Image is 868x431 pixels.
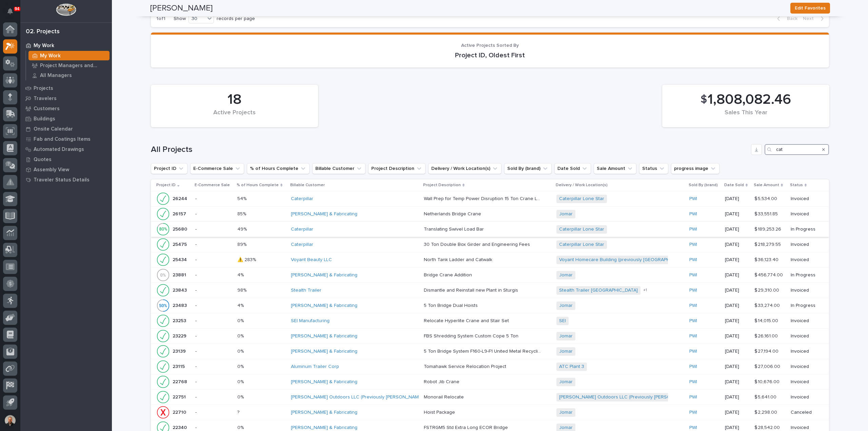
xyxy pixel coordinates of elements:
[725,349,749,354] p: [DATE]
[725,288,749,293] p: [DATE]
[173,225,189,232] p: 25680
[291,394,456,400] a: [PERSON_NAME] Outdoors LLC (Previously [PERSON_NAME] Creek RV LLC)
[689,227,697,232] a: PWI
[151,222,829,237] tr: 2568025680 -49%49% Caterpillar Translating Swivel Load BarTranslating Swivel Load Bar Caterpillar...
[689,349,697,354] a: PWI
[173,301,188,309] p: 23483
[291,257,332,263] a: Voyant Beauty LLC
[689,257,697,263] a: PWI
[291,425,357,431] a: [PERSON_NAME] & Fabricating
[791,303,818,309] p: In Progress
[291,211,357,217] a: [PERSON_NAME] & Fabricating
[424,240,531,248] p: 30 Ton Double Box Girder and Engineering Fees
[689,211,697,217] a: PWI
[237,195,248,202] p: 54%
[754,393,778,400] p: $ 5,641.00
[237,408,241,415] p: ?
[554,163,591,174] button: Date Sold
[291,242,313,248] a: Caterpillar
[754,363,782,370] p: $ 27,006.00
[34,85,53,92] p: Projects
[689,410,697,415] a: PWI
[689,394,697,400] a: PWI
[173,256,188,263] p: 25434
[291,303,357,309] a: [PERSON_NAME] & Fabricating
[725,425,749,431] p: [DATE]
[689,364,697,370] a: PWI
[20,164,112,175] a: Assembly View
[291,227,313,232] a: Caterpillar
[237,181,279,189] p: % of Hours Complete
[754,240,782,248] p: $ 218,279.55
[162,91,307,108] div: 18
[725,410,749,415] p: [DATE]
[556,181,608,189] p: Delivery / Work Location(s)
[26,51,112,60] a: My Work
[461,43,519,48] span: Active Projects Sorted By
[791,364,818,370] p: Invoiced
[783,16,797,22] span: Back
[20,40,112,51] a: My Work
[559,410,573,415] a: Jomar
[151,390,829,405] tr: 2275122751 -0%0% [PERSON_NAME] Outdoors LLC (Previously [PERSON_NAME] Creek RV LLC) Monorail Relo...
[237,378,245,385] p: 0%
[754,301,781,309] p: $ 33,274.00
[674,109,818,123] div: Sales This Year
[643,288,647,292] span: + 1
[173,240,188,248] p: 25475
[151,283,829,298] tr: 2384323843 -98%98% Stealth Trailer Dismantle and Reinstall new Plant in SturgisDismantle and Rein...
[754,347,780,354] p: $ 27,194.00
[237,240,248,248] p: 89%
[173,332,188,339] p: 23229
[34,177,90,183] p: Traveler Status Details
[195,181,230,189] p: E-Commerce Sale
[195,333,232,339] p: -
[754,256,780,263] p: $ 36,123.40
[40,63,107,69] p: Project Managers and Engineers
[559,318,566,324] a: SEI
[151,313,829,329] tr: 2325323253 -0%0% SEI Manufacturing Relocate Hyperlite Crane and Stair SetRelocate Hyperlite Crane...
[195,349,232,354] p: -
[237,317,245,324] p: 0%
[754,181,779,189] p: Sale Amount
[424,301,479,309] p: 5 Ton Bridge Dual Hoists
[217,16,255,22] p: records per page
[151,145,748,155] h1: All Projects
[20,144,112,154] a: Automated Drawings
[725,227,749,232] p: [DATE]
[189,15,205,22] div: 30
[791,318,818,324] p: Invoiced
[754,225,783,232] p: $ 189,253.26
[791,257,818,263] p: Invoiced
[173,195,189,202] p: 26244
[56,3,76,16] img: Workspace Logo
[424,271,473,278] p: Bridge Crane Addition
[765,144,829,155] div: Search
[195,394,232,400] p: -
[291,196,313,202] a: Caterpillar
[725,211,749,217] p: [DATE]
[791,394,818,400] p: Invoiced
[791,410,818,415] p: Canceled
[791,288,818,293] p: Invoiced
[689,242,697,248] a: PWI
[791,333,818,339] p: Invoiced
[162,109,307,123] div: Active Projects
[20,124,112,134] a: Onsite Calendar
[504,163,552,174] button: Sold By (brand)
[754,378,781,385] p: $ 10,676.00
[594,163,636,174] button: Sale Amount
[237,286,248,293] p: 98%
[20,93,112,103] a: Travelers
[291,333,357,339] a: [PERSON_NAME] & Fabricating
[34,167,69,173] p: Assembly View
[559,364,584,370] a: ATC Plant 3
[195,196,232,202] p: -
[754,424,781,431] p: $ 28,542.00
[195,410,232,415] p: -
[689,181,718,189] p: Sold By (brand)
[559,257,691,263] a: Voyant Homecare Building (previously [GEOGRAPHIC_DATA])
[195,364,232,370] p: -
[559,288,638,293] a: Stealth Trailer [GEOGRAPHIC_DATA]
[725,196,749,202] p: [DATE]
